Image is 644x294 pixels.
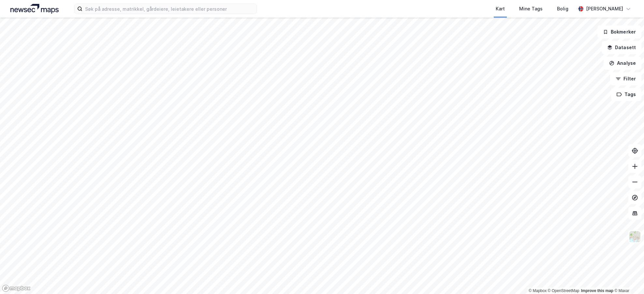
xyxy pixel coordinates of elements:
button: Analyse [604,57,641,70]
a: Mapbox [529,288,547,293]
img: Z [629,231,641,243]
div: Mine Tags [519,5,543,13]
div: [PERSON_NAME] [586,5,623,13]
a: Mapbox homepage [2,285,31,292]
button: Filter [610,72,641,85]
button: Tags [611,88,641,101]
button: Bokmerker [597,25,641,38]
div: Kart [496,5,505,13]
img: logo.a4113a55bc3d86da70a041830d287a7e.svg [10,4,59,14]
iframe: Chat Widget [611,263,644,294]
div: Bolig [557,5,568,13]
a: OpenStreetMap [548,288,579,293]
input: Søk på adresse, matrikkel, gårdeiere, leietakere eller personer [82,4,256,14]
div: Kontrollprogram for chat [611,263,644,294]
a: Improve this map [581,288,613,293]
button: Datasett [602,41,641,54]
